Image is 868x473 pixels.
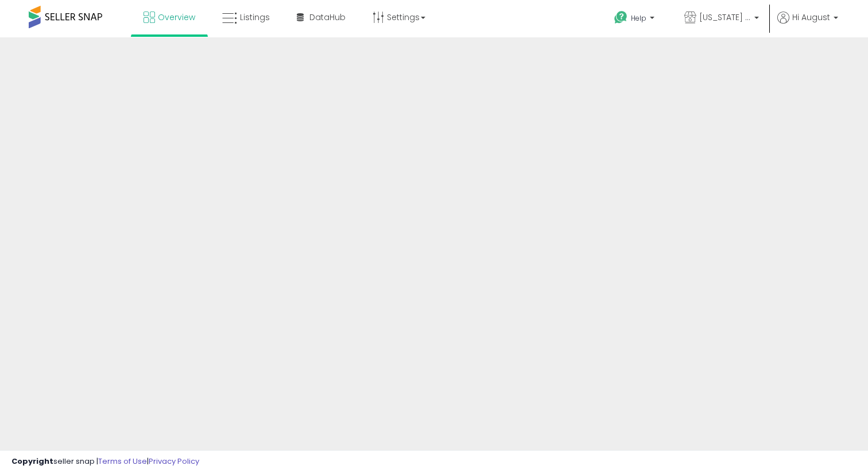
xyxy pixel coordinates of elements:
span: Listings [240,11,270,23]
a: Hi August [777,11,838,37]
strong: Copyright [11,456,53,467]
div: seller snap | | [11,456,199,467]
span: Help [631,13,646,23]
span: Hi August [792,11,830,23]
a: Terms of Use [98,456,147,467]
i: Get Help [614,10,628,25]
span: Overview [158,11,195,23]
a: Privacy Policy [149,456,199,467]
span: [US_STATE] Family Distribution [699,11,751,23]
span: DataHub [309,11,346,23]
a: Help [605,2,666,37]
